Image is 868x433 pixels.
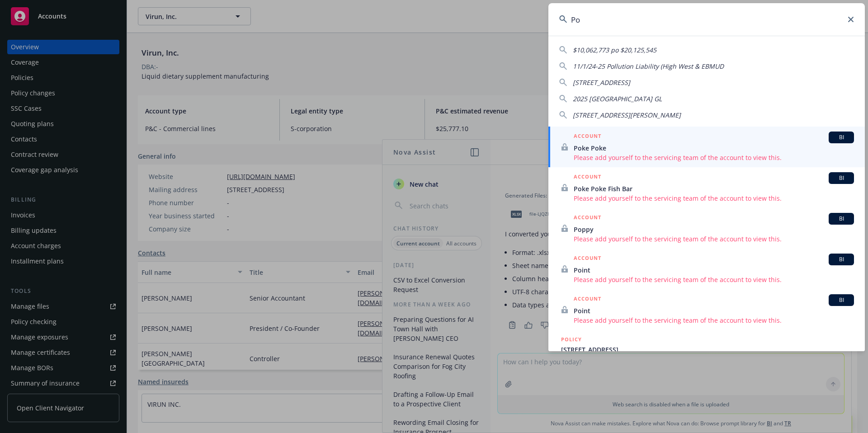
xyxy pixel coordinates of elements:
span: BI [832,133,850,141]
span: Please add yourself to the servicing team of the account to view this. [574,315,854,325]
h5: ACCOUNT [574,254,601,264]
span: Poppy [574,225,854,234]
span: Please add yourself to the servicing team of the account to view this. [574,193,854,203]
span: BI [832,215,850,223]
span: Please add yourself to the servicing team of the account to view this. [574,234,854,244]
h5: ACCOUNT [574,172,601,183]
span: [STREET_ADDRESS] [573,78,630,87]
a: ACCOUNTBIPointPlease add yourself to the servicing team of the account to view this. [548,249,865,289]
a: ACCOUNTBIPoke PokePlease add yourself to the servicing team of the account to view this. [548,127,865,167]
h5: ACCOUNT [574,294,601,305]
a: POLICY[STREET_ADDRESS] [548,330,865,369]
span: $10,062,773 po $20,125,545 [573,46,656,54]
span: 2025 [GEOGRAPHIC_DATA] GL [573,94,662,103]
span: Point [574,306,854,315]
h5: ACCOUNT [574,132,601,142]
h5: ACCOUNT [574,213,601,224]
span: Poke Poke Fish Bar [574,184,854,193]
span: Please add yourself to the servicing team of the account to view this. [574,153,854,162]
span: [STREET_ADDRESS] [561,345,854,354]
span: Please add yourself to the servicing team of the account to view this. [574,275,854,284]
input: Search... [548,3,865,36]
span: [STREET_ADDRESS][PERSON_NAME] [573,111,681,119]
a: ACCOUNTBIPoppyPlease add yourself to the servicing team of the account to view this. [548,208,865,249]
h5: POLICY [561,335,582,344]
a: ACCOUNTBIPointPlease add yourself to the servicing team of the account to view this. [548,289,865,330]
span: Poke Poke [574,143,854,153]
span: BI [832,174,850,182]
span: BI [832,255,850,264]
span: Point [574,265,854,275]
span: BI [832,296,850,304]
a: ACCOUNTBIPoke Poke Fish BarPlease add yourself to the servicing team of the account to view this. [548,167,865,208]
span: 11/1/24-25 Pollution Liability (High West & EBMUD [573,62,724,71]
